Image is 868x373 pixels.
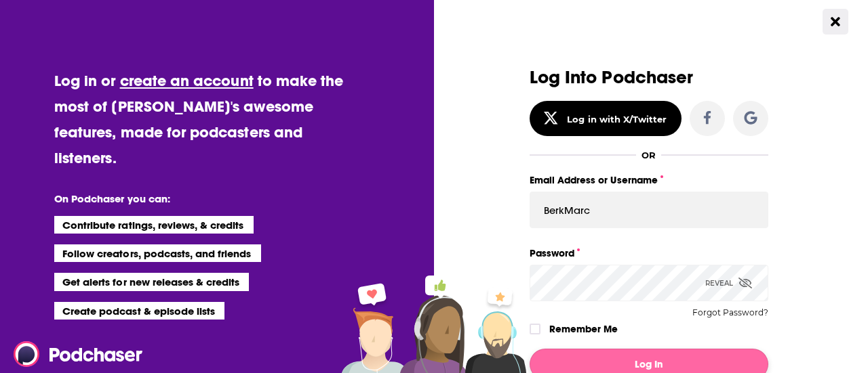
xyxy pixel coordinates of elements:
button: Forgot Password? [692,308,768,317]
button: Close Button [823,9,848,35]
label: Remember Me [549,320,618,338]
img: Podchaser - Follow, Share and Rate Podcasts [14,341,144,367]
label: Email Address or Username [530,171,768,189]
h3: Log Into Podchaser [530,68,768,87]
div: Reveal [705,265,752,301]
li: Get alerts for new releases & credits [54,273,249,290]
a: create an account [120,71,254,90]
div: OR [642,150,656,160]
div: Log in with X/Twitter [567,114,667,125]
li: On Podchaser you can: [54,192,325,205]
input: Email Address or Username [530,192,768,228]
li: Follow creators, podcasts, and friends [54,244,261,262]
a: Podchaser - Follow, Share and Rate Podcasts [14,341,133,367]
label: Password [530,244,768,262]
li: Create podcast & episode lists [54,302,224,320]
button: Log in with X/Twitter [530,101,682,136]
li: Contribute ratings, reviews, & credits [54,216,254,234]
